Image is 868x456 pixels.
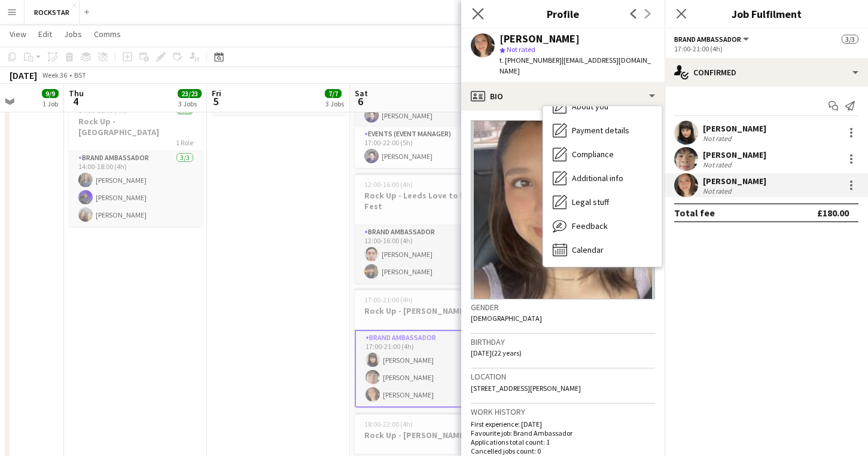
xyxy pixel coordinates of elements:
span: 18:00-22:00 (4h) [364,420,413,429]
div: 3 Jobs [325,99,344,108]
button: ROCKSTAR [25,1,80,24]
div: Legal stuff [543,190,662,214]
p: Cancelled jobs count: 0 [471,446,655,455]
div: Bio [461,82,665,111]
span: 3/3 [842,35,858,44]
span: Compliance [572,149,614,160]
div: BST [74,71,86,79]
span: Not rated [507,45,535,54]
app-job-card: 12:00-16:00 (4h)2/2Rock Up - Leeds Love to be Fest1 RoleBrand Ambassador2/212:00-16:00 (4h)[PERSO... [355,173,489,283]
div: Compliance [543,142,662,166]
h3: Gender [471,302,655,313]
span: Payment details [572,125,629,136]
span: 4 [67,94,84,108]
span: 17:00-21:00 (4h) [364,295,413,304]
span: View [10,29,26,39]
h3: Rock Up - [PERSON_NAME] [355,305,489,316]
div: Feedback [543,214,662,238]
div: Not rated [703,134,734,143]
p: First experience: [DATE] [471,420,655,429]
p: Favourite job: Brand Ambassador [471,429,655,437]
div: £180.00 [817,207,849,219]
span: [STREET_ADDRESS][PERSON_NAME] [471,384,581,393]
h3: Job Fulfilment [665,6,868,22]
span: Calendar [572,244,604,255]
div: [PERSON_NAME] [500,33,580,44]
h3: Birthday [471,336,655,347]
app-card-role: Brand Ambassador3/314:00-18:00 (4h)[PERSON_NAME][PERSON_NAME][PERSON_NAME] [69,151,203,227]
div: [PERSON_NAME] [703,176,766,186]
div: Additional info [543,166,662,190]
div: 17:00-21:00 (4h) [674,44,858,53]
div: 1 Job [42,99,58,108]
span: [DEMOGRAPHIC_DATA] [471,314,542,323]
div: 3 Jobs [178,99,201,108]
span: Additional info [572,173,623,183]
span: Jobs [64,29,82,39]
app-card-role: Brand Ambassador2/212:00-16:00 (4h)[PERSON_NAME][PERSON_NAME] [355,225,489,283]
div: [PERSON_NAME] [703,149,766,160]
span: Week 36 [39,71,69,79]
span: Edit [38,29,52,39]
div: Confirmed [665,58,868,87]
img: Crew avatar or photo [471,120,655,299]
span: 12:00-16:00 (4h) [364,180,413,189]
a: Edit [33,26,57,42]
span: t. [PHONE_NUMBER] [500,56,562,65]
div: [DATE] [10,69,37,81]
div: Payment details [543,118,662,142]
a: Comms [89,26,126,42]
h3: Rock Up - [PERSON_NAME] [355,430,489,440]
a: Jobs [59,26,87,42]
app-card-role: Events (Event Manager)1/117:00-22:00 (5h)[PERSON_NAME] [355,127,489,168]
div: Total fee [674,207,715,219]
button: Brand Ambassador [674,35,751,44]
div: Not rated [703,160,734,169]
span: 23/23 [178,89,202,98]
div: Not rated [703,186,734,195]
a: View [5,26,31,42]
span: 5 [210,94,221,108]
h3: Profile [461,6,665,22]
div: [PERSON_NAME] [703,123,766,134]
span: 7/7 [325,89,342,98]
app-card-role: Brand Ambassador3/317:00-21:00 (4h)[PERSON_NAME][PERSON_NAME][PERSON_NAME] [355,330,489,408]
span: About you [572,101,608,112]
h3: Location [471,371,655,382]
app-job-card: 17:00-21:00 (4h)3/3Rock Up - [PERSON_NAME]1 RoleBrand Ambassador3/317:00-21:00 (4h)[PERSON_NAME][... [355,288,489,408]
p: Applications total count: 1 [471,437,655,446]
span: Fri [212,88,221,99]
div: About you [543,94,662,118]
span: Brand Ambassador [674,35,741,44]
h3: Rock Up - [GEOGRAPHIC_DATA] [69,116,203,137]
span: Feedback [572,221,608,231]
span: Thu [69,88,84,99]
span: [DATE] (22 years) [471,348,522,357]
span: 6 [353,94,368,108]
span: Sat [355,88,368,99]
app-job-card: 14:00-18:00 (4h)3/3Rock Up - [GEOGRAPHIC_DATA]1 RoleBrand Ambassador3/314:00-18:00 (4h)[PERSON_NA... [69,99,203,227]
div: Calendar [543,238,662,262]
span: Comms [94,29,121,39]
span: | [EMAIL_ADDRESS][DOMAIN_NAME] [500,56,651,75]
span: Legal stuff [572,197,609,207]
h3: Work history [471,406,655,417]
span: 9/9 [42,89,59,98]
span: 1 Role [176,138,193,147]
h3: Rock Up - Leeds Love to be Fest [355,190,489,212]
